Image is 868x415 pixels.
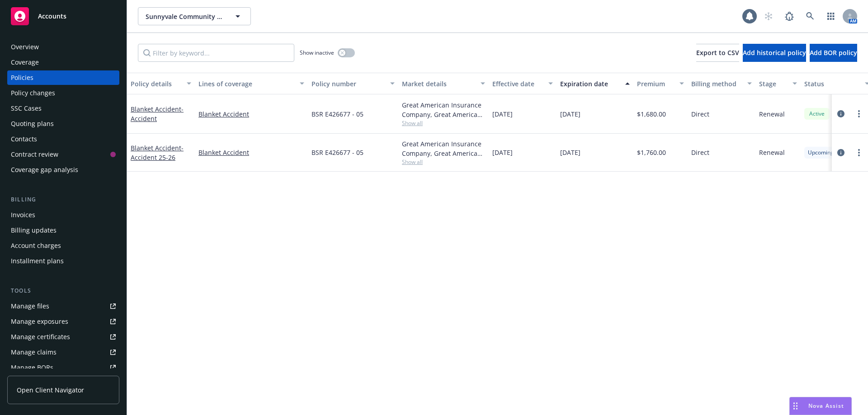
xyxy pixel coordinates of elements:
div: Manage certificates [11,330,70,344]
div: Great American Insurance Company, Great American Insurance Group [402,100,485,119]
div: Lines of coverage [198,79,294,89]
span: [DATE] [492,109,513,119]
a: Quoting plans [7,117,119,131]
a: more [854,108,864,119]
a: Blanket Accident [131,105,184,123]
a: Accounts [7,4,119,29]
span: Add BOR policy [810,48,857,57]
div: Premium [637,79,674,89]
span: Sunnyvale Community Players [146,12,224,21]
div: Policy details [131,79,181,89]
button: Sunnyvale Community Players [138,7,251,25]
a: Invoices [7,208,119,222]
div: Overview [11,40,39,54]
button: Policy details [127,73,195,94]
span: Show inactive [300,49,334,56]
div: Installment plans [11,254,64,268]
button: Expiration date [557,73,633,94]
div: Manage exposures [11,314,68,329]
div: Expiration date [560,79,620,89]
div: Quoting plans [11,117,54,131]
div: Great American Insurance Company, Great American Insurance Group [402,139,485,158]
a: Contract review [7,147,119,162]
a: Coverage [7,55,119,70]
span: Show all [402,158,485,166]
a: Coverage gap analysis [7,163,119,177]
div: Manage claims [11,345,57,359]
a: Policies [7,70,119,85]
button: Policy number [308,73,398,94]
button: Market details [398,73,489,94]
span: Direct [691,148,709,157]
a: Search [801,7,819,25]
div: Billing method [691,79,742,89]
div: Stage [759,79,787,89]
button: Nova Assist [789,397,852,415]
span: BSR E426677 - 05 [311,109,363,119]
span: Active [808,110,826,118]
button: Premium [633,73,688,94]
a: Manage certificates [7,330,119,344]
span: Accounts [38,13,66,20]
div: Contract review [11,147,58,162]
a: Contacts [7,132,119,146]
a: Installment plans [7,254,119,268]
a: Billing updates [7,223,119,238]
a: Report a Bug [780,7,798,25]
div: SSC Cases [11,101,42,116]
span: Upcoming [808,149,834,157]
a: Switch app [822,7,840,25]
span: Direct [691,109,709,119]
button: Effective date [489,73,557,94]
a: Blanket Accident [131,144,184,162]
a: Blanket Accident [198,109,304,119]
div: Coverage [11,55,39,70]
div: Billing [7,195,119,204]
a: SSC Cases [7,101,119,116]
span: [DATE] [492,148,513,157]
div: Manage BORs [11,360,53,375]
button: Lines of coverage [195,73,308,94]
span: [DATE] [560,148,580,157]
span: Export to CSV [696,48,739,57]
button: Stage [755,73,801,94]
span: - Accident 25-26 [131,144,184,162]
div: Market details [402,79,475,89]
a: Manage claims [7,345,119,359]
a: Manage exposures [7,314,119,329]
a: more [854,147,864,158]
button: Add historical policy [743,44,806,62]
span: Show all [402,119,485,127]
a: Manage files [7,299,119,313]
span: $1,760.00 [637,148,666,157]
a: Blanket Accident [198,148,304,157]
div: Manage files [11,299,49,313]
div: Drag to move [790,397,801,415]
button: Export to CSV [696,44,739,62]
a: Policy changes [7,86,119,100]
div: Invoices [11,208,35,222]
div: Tools [7,286,119,295]
button: Add BOR policy [810,44,857,62]
span: Renewal [759,109,785,119]
div: Account charges [11,238,61,253]
input: Filter by keyword... [138,44,294,62]
a: circleInformation [835,147,846,158]
div: Contacts [11,132,37,146]
div: Status [804,79,859,89]
a: Manage BORs [7,360,119,375]
span: Open Client Navigator [17,385,84,395]
div: Billing updates [11,223,57,238]
div: Policy number [311,79,385,89]
a: Start snowing [759,7,778,25]
span: Add historical policy [743,48,806,57]
span: $1,680.00 [637,109,666,119]
div: Effective date [492,79,543,89]
span: BSR E426677 - 05 [311,148,363,157]
div: Coverage gap analysis [11,163,78,177]
div: Policy changes [11,86,55,100]
span: Nova Assist [808,402,844,410]
a: Account charges [7,238,119,253]
span: [DATE] [560,109,580,119]
button: Billing method [688,73,755,94]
